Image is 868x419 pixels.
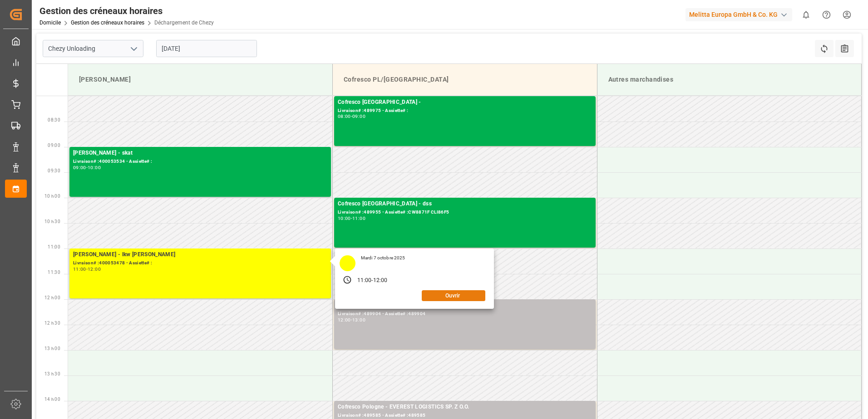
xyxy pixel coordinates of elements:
[338,318,351,322] div: 12:00
[373,277,388,285] div: 12:00
[358,255,409,261] div: Mardi 7 octobre 2025
[338,107,592,115] div: Livraison# :489975 - Assiette# :
[338,98,592,107] div: Cofresco [GEOGRAPHIC_DATA] -
[73,267,86,271] div: 11:00
[338,114,351,118] div: 08:00
[689,10,778,19] font: Melitta Europa GmbH & Co. KG
[340,71,590,88] div: Cofresco PL/[GEOGRAPHIC_DATA]
[44,194,60,199] span: 10 h 00
[71,19,144,26] a: Gestion des créneaux horaires
[686,6,796,23] button: Melitta Europa GmbH & Co. KG
[127,42,140,56] button: Ouvrir le menu
[43,40,143,57] input: Type à rechercher/sélectionner
[44,371,60,376] span: 13 h 30
[48,143,60,148] span: 09:00
[48,117,60,122] span: 08:30
[39,4,214,18] div: Gestion des créneaux horaires
[44,397,60,402] span: 14 h 00
[357,277,372,285] div: 11:00
[86,166,88,170] div: -
[73,149,327,158] div: [PERSON_NAME] - skat
[73,259,327,267] div: Livraison# :400053478 - Assiette# :
[352,216,365,220] div: 11:00
[338,310,592,318] div: Livraison# :489904 - Assiette# :489904
[44,321,60,326] span: 12 h 30
[48,168,60,173] span: 09:30
[338,403,592,412] div: Cofresco Pologne - EVEREST LOGISTICS SP. Z O.O.
[73,250,327,259] div: [PERSON_NAME] - lkw [PERSON_NAME]
[48,244,60,249] span: 11:00
[44,219,60,224] span: 10 h 30
[88,166,101,170] div: 10:00
[88,267,101,271] div: 12:00
[338,209,592,216] div: Livraison# :489955 - Assiette# :CW8871F CLI86F5
[796,5,816,25] button: Afficher 0 nouvelles notifications
[86,267,88,271] div: -
[816,5,837,25] button: Centre d’aide
[48,270,60,275] span: 11:30
[422,290,485,301] button: Ouvrir
[351,318,352,322] div: -
[73,166,86,170] div: 09:00
[371,277,373,285] div: -
[605,71,854,88] div: Autres marchandises
[44,295,60,300] span: 12 h 00
[338,200,592,209] div: Cofresco [GEOGRAPHIC_DATA] - dss
[44,346,60,351] span: 13 h 00
[39,19,61,26] a: Domicile
[351,114,352,118] div: -
[352,114,365,118] div: 09:00
[351,216,352,220] div: -
[352,318,365,322] div: 13:00
[75,71,325,88] div: [PERSON_NAME]
[156,40,257,57] input: JJ-MM-AAAA
[338,216,351,220] div: 10:00
[73,158,327,166] div: Livraison# :400053534 - Assiette# :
